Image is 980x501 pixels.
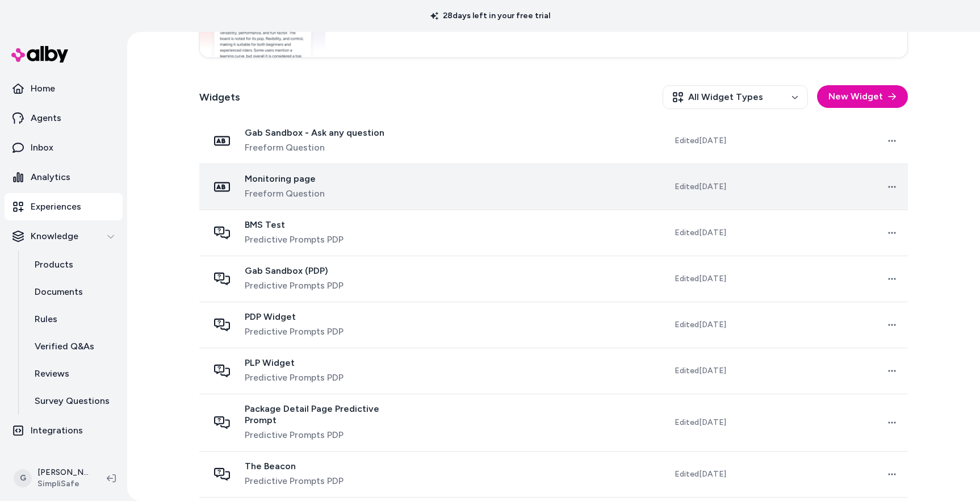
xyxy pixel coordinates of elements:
span: SimpliSafe [37,478,89,490]
span: PDP Widget [245,311,344,323]
p: Verified Q&As [35,340,94,353]
button: G[PERSON_NAME]SimpliSafe [7,460,98,496]
span: BMS Test [245,219,344,231]
span: Predictive Prompts PDP [245,474,344,488]
p: Rules [35,312,57,326]
span: Gab Sandbox (PDP) [245,265,344,277]
span: Edited [DATE] [675,227,726,239]
img: alby Logo [11,46,68,62]
span: Predictive Prompts PDP [245,325,344,339]
a: Rules [23,306,123,333]
p: [PERSON_NAME] [37,467,89,478]
a: Agents [5,105,123,132]
span: Freeform Question [245,141,384,155]
a: Integrations [5,417,123,444]
span: Monitoring page [245,173,325,185]
a: Home [5,75,123,102]
p: Analytics [31,170,70,184]
span: Predictive Prompts PDP [245,279,344,293]
span: Package Detail Page Predictive Prompt [245,403,412,426]
button: Knowledge [5,223,123,250]
p: Inbox [31,141,53,155]
p: Survey Questions [35,394,110,408]
a: Products [23,251,123,278]
span: Predictive Prompts PDP [245,371,344,385]
span: Edited [DATE] [675,469,726,480]
span: Edited [DATE] [675,273,726,285]
span: Edited [DATE] [675,181,726,193]
span: Freeform Question [245,187,325,201]
span: G [14,469,32,487]
a: Experiences [5,193,123,220]
h2: Widgets [199,89,240,105]
span: Predictive Prompts PDP [245,428,412,442]
button: New Widget [817,85,908,108]
span: The Beacon [245,461,344,472]
button: All Widget Types [663,85,808,109]
p: Home [31,82,55,95]
span: Gab Sandbox - Ask any question [245,127,384,139]
a: Reviews [23,360,123,387]
span: Edited [DATE] [675,135,726,147]
p: Products [35,258,73,272]
a: Documents [23,278,123,306]
p: Documents [35,285,83,299]
p: Knowledge [31,229,78,243]
p: Integrations [31,424,83,437]
p: Agents [31,111,61,125]
a: Verified Q&As [23,333,123,360]
span: PLP Widget [245,357,344,369]
p: Reviews [35,367,69,381]
a: Analytics [5,164,123,191]
span: Edited [DATE] [675,319,726,331]
span: Predictive Prompts PDP [245,233,344,247]
a: Inbox [5,134,123,161]
span: Edited [DATE] [675,417,726,428]
a: Survey Questions [23,387,123,415]
span: Edited [DATE] [675,365,726,377]
p: Experiences [31,200,81,214]
p: 28 days left in your free trial [424,10,557,22]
